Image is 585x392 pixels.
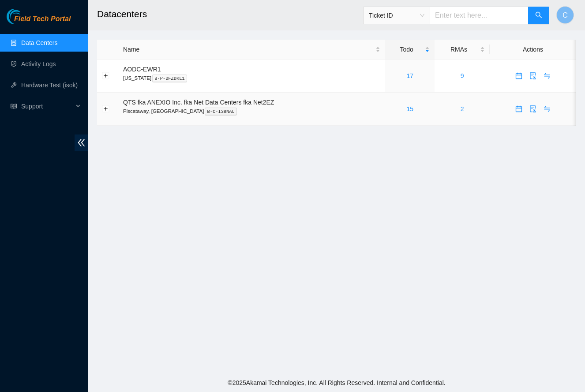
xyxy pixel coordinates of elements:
span: Field Tech Portal [14,15,71,23]
button: C [556,6,574,24]
span: QTS fka ANEXIO Inc. fka Net Data Centers fka Net2EZ [123,99,274,106]
button: swap [540,102,554,116]
span: read [11,103,17,109]
span: swap [540,72,554,79]
a: Activity Logs [21,60,56,67]
a: Hardware Test (isok) [21,82,78,89]
span: C [562,10,568,21]
span: swap [540,105,554,112]
a: 2 [461,105,464,112]
p: Piscataway, [GEOGRAPHIC_DATA] [123,107,380,115]
span: double-left [75,134,88,151]
th: Actions [490,40,576,60]
a: 9 [461,72,464,79]
kbd: B-P-2FZDKL1 [152,75,187,82]
span: calendar [512,72,525,79]
span: calendar [512,105,525,112]
a: 15 [406,105,413,112]
span: audit [526,105,540,112]
kbd: B-C-I38NAU [205,108,236,116]
a: audit [526,105,540,112]
span: AODC-EWR1 [123,66,161,73]
span: search [535,11,542,20]
span: Ticket ID [369,9,424,22]
button: audit [526,102,540,116]
a: 17 [406,72,413,79]
a: swap [540,72,554,79]
button: search [528,7,549,24]
button: swap [540,69,554,83]
footer: © 2025 Akamai Technologies, Inc. All Rights Reserved. Internal and Confidential. [88,373,585,392]
button: Expand row [102,72,109,79]
button: audit [526,69,540,83]
button: calendar [512,69,526,83]
input: Enter text here... [430,7,529,24]
span: audit [526,72,540,79]
a: calendar [512,105,526,112]
a: calendar [512,72,526,79]
img: Akamai Technologies [7,9,45,24]
a: swap [540,105,554,112]
p: [US_STATE] [123,74,380,82]
a: audit [526,72,540,79]
a: Akamai TechnologiesField Tech Portal [7,16,71,27]
a: Data Centers [21,39,57,46]
button: Expand row [102,105,109,112]
button: calendar [512,102,526,116]
span: Support [21,97,73,115]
